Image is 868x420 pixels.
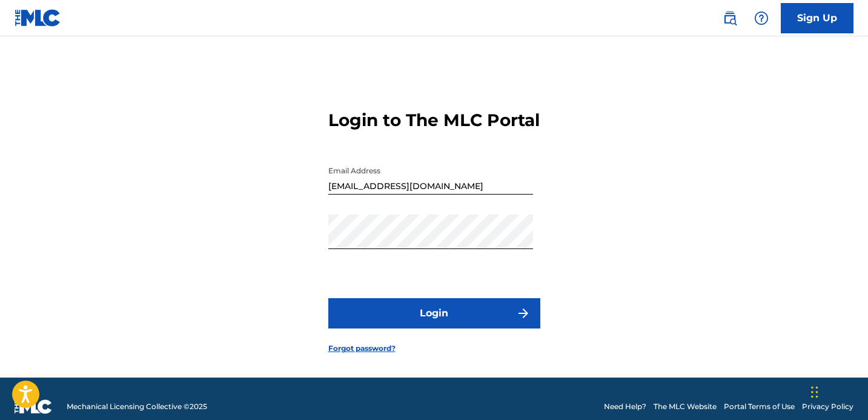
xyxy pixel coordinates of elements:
[718,6,742,30] a: Public Search
[781,3,853,33] a: Sign Up
[754,11,769,25] img: help
[654,401,717,412] a: The MLC Website
[723,11,737,25] img: search
[811,374,818,410] div: Drag
[802,401,853,412] a: Privacy Policy
[749,6,774,30] div: Help
[15,399,52,414] img: logo
[807,362,868,420] iframe: Chat Widget
[67,401,207,412] span: Mechanical Licensing Collective © 2025
[328,298,540,328] button: Login
[328,110,540,131] h3: Login to The MLC Portal
[15,9,61,27] img: MLC Logo
[516,306,531,321] img: f7272a7cc735f4ea7f67.svg
[724,401,795,412] a: Portal Terms of Use
[604,401,646,412] a: Need Help?
[328,343,396,354] a: Forgot password?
